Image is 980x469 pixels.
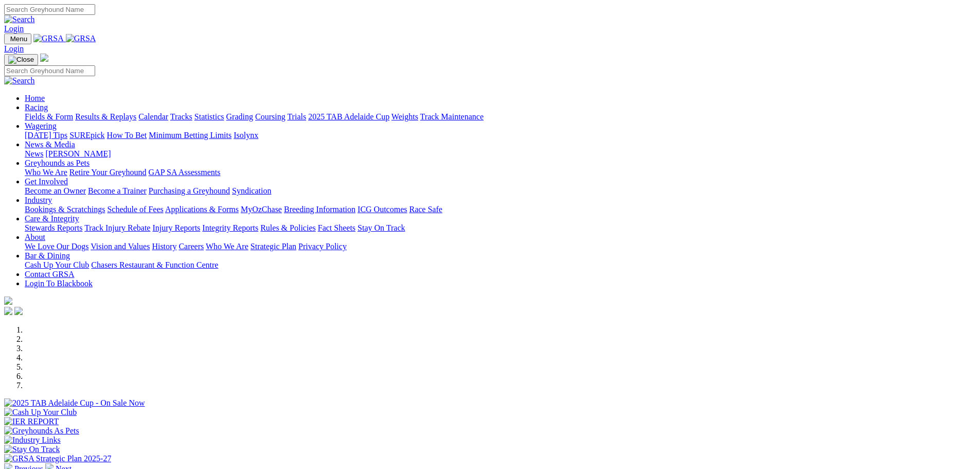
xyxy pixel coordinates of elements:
a: Vision and Values [91,242,150,251]
a: Breeding Information [284,205,355,214]
img: GRSA [33,34,64,43]
a: [DATE] Tips [25,131,67,140]
img: Search [4,76,35,85]
img: logo-grsa-white.png [4,297,12,305]
div: Bar & Dining [25,260,976,270]
a: Strategic Plan [251,242,296,251]
a: Bar & Dining [25,251,70,260]
a: Who We Are [206,242,248,251]
div: Greyhounds as Pets [25,168,976,177]
a: We Love Our Dogs [25,242,88,251]
a: Schedule of Fees [107,205,163,214]
div: News & Media [25,149,976,159]
img: Industry Links [4,436,61,445]
a: Race Safe [409,205,442,214]
a: 2025 TAB Adelaide Cup [308,112,389,121]
img: 2025 TAB Adelaide Cup - On Sale Now [4,398,145,408]
div: Care & Integrity [25,223,976,233]
a: SUREpick [69,131,104,140]
img: Search [4,15,35,24]
a: Fields & Form [25,112,73,121]
a: How To Bet [107,131,147,140]
a: Rules & Policies [260,223,316,232]
a: Tracks [170,112,192,121]
a: Results & Replays [75,112,136,121]
a: Chasers Restaurant & Function Centre [91,260,218,269]
img: Stay On Track [4,445,60,454]
span: Menu [10,35,27,43]
a: Calendar [138,112,168,121]
div: Racing [25,112,976,121]
img: GRSA [66,34,96,43]
a: Greyhounds as Pets [25,159,90,167]
a: [PERSON_NAME] [45,149,111,158]
a: Become a Trainer [88,186,147,195]
img: Cash Up Your Club [4,408,77,417]
div: Get Involved [25,186,976,196]
a: Stay On Track [358,223,405,232]
img: Close [8,56,34,64]
a: Fact Sheets [318,223,355,232]
a: Bookings & Scratchings [25,205,105,214]
img: GRSA Strategic Plan 2025-27 [4,454,111,463]
div: Wagering [25,131,976,140]
a: Cash Up Your Club [25,260,89,269]
a: Home [25,94,45,102]
input: Search [4,4,95,15]
button: Toggle navigation [4,33,31,44]
img: facebook.svg [4,307,12,315]
div: About [25,242,976,251]
a: Track Injury Rebate [84,223,150,232]
a: News & Media [25,140,75,149]
a: News [25,149,43,158]
a: Industry [25,196,52,204]
a: History [152,242,176,251]
a: MyOzChase [241,205,282,214]
a: Who We Are [25,168,67,177]
a: Careers [179,242,204,251]
img: Greyhounds As Pets [4,426,79,436]
img: logo-grsa-white.png [40,54,48,62]
a: Get Involved [25,177,68,186]
a: Syndication [232,186,271,195]
a: Login [4,24,24,33]
a: Minimum Betting Limits [149,131,231,140]
a: ICG Outcomes [358,205,407,214]
div: Industry [25,205,976,214]
a: About [25,233,45,241]
a: Coursing [255,112,286,121]
a: Purchasing a Greyhound [149,186,230,195]
button: Toggle navigation [4,54,38,65]
a: Integrity Reports [202,223,258,232]
a: Login [4,44,24,53]
a: Wagering [25,121,57,130]
a: Stewards Reports [25,223,82,232]
a: Privacy Policy [298,242,347,251]
input: Search [4,65,95,76]
a: Retire Your Greyhound [69,168,147,177]
a: GAP SA Assessments [149,168,221,177]
a: Become an Owner [25,186,86,195]
img: twitter.svg [14,307,23,315]
a: Injury Reports [152,223,200,232]
a: Login To Blackbook [25,279,93,288]
a: Isolynx [234,131,258,140]
a: Trials [287,112,306,121]
a: Racing [25,103,48,112]
a: Applications & Forms [165,205,239,214]
a: Weights [391,112,418,121]
a: Grading [226,112,253,121]
a: Track Maintenance [420,112,484,121]
img: IER REPORT [4,417,59,426]
a: Contact GRSA [25,270,74,279]
a: Statistics [194,112,224,121]
a: Care & Integrity [25,214,79,223]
